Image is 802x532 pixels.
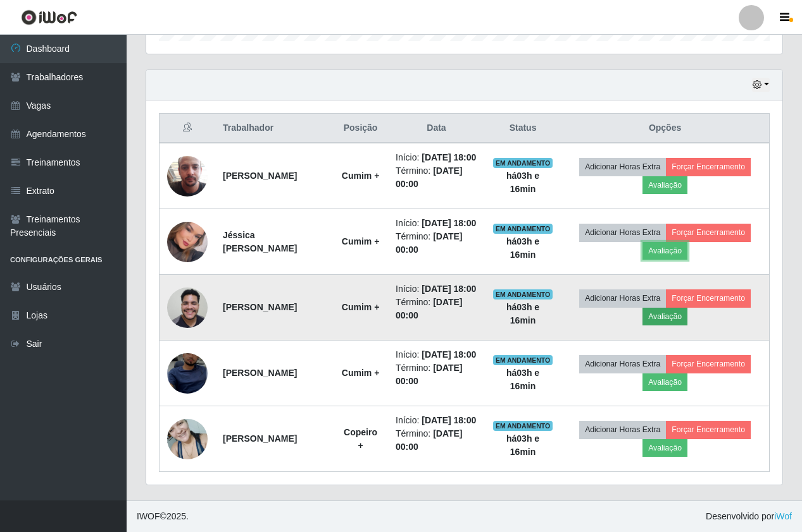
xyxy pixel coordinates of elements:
[396,151,477,164] li: Início:
[167,281,208,334] img: 1750720776565.jpeg
[493,421,553,431] span: EM ANDAMENTO
[223,433,297,444] strong: [PERSON_NAME]
[223,368,297,378] strong: [PERSON_NAME]
[579,158,666,176] button: Adicionar Horas Extra
[506,433,539,457] strong: há 03 h e 16 min
[342,171,380,181] strong: Cumim +
[506,236,539,260] strong: há 03 h e 16 min
[422,349,476,360] time: [DATE] 18:00
[666,355,751,373] button: Forçar Encerramento
[561,114,769,143] th: Opções
[137,510,189,523] span: © 2025 .
[493,224,553,234] span: EM ANDAMENTO
[774,511,792,521] a: iWof
[666,289,751,307] button: Forçar Encerramento
[579,224,666,241] button: Adicionar Horas Extra
[167,329,208,417] img: 1750699725470.jpeg
[388,114,485,143] th: Data
[223,302,297,312] strong: [PERSON_NAME]
[342,236,380,246] strong: Cumim +
[396,217,477,230] li: Início:
[506,302,539,325] strong: há 03 h e 16 min
[396,282,477,296] li: Início:
[396,427,477,454] li: Término:
[396,361,477,388] li: Término:
[167,412,208,466] img: 1714959691742.jpeg
[396,296,477,322] li: Término:
[642,373,687,391] button: Avaliação
[422,415,476,425] time: [DATE] 18:00
[396,414,477,427] li: Início:
[167,140,208,212] img: 1745843945427.jpeg
[666,224,751,241] button: Forçar Encerramento
[422,284,476,294] time: [DATE] 18:00
[342,368,380,378] strong: Cumim +
[21,9,77,25] img: CoreUI Logo
[137,511,160,521] span: IWOF
[506,171,539,194] strong: há 03 h e 16 min
[493,158,553,168] span: EM ANDAMENTO
[666,421,751,438] button: Forçar Encerramento
[642,242,687,260] button: Avaliação
[642,176,687,194] button: Avaliação
[223,230,297,253] strong: Jéssica [PERSON_NAME]
[579,289,666,307] button: Adicionar Horas Extra
[642,439,687,457] button: Avaliação
[396,348,477,361] li: Início:
[422,152,476,162] time: [DATE] 18:00
[485,114,561,143] th: Status
[333,114,388,143] th: Posição
[493,289,553,299] span: EM ANDAMENTO
[506,368,539,391] strong: há 03 h e 16 min
[706,510,792,523] span: Desenvolvido por
[167,213,208,270] img: 1752940593841.jpeg
[579,355,666,373] button: Adicionar Horas Extra
[642,308,687,325] button: Avaliação
[666,158,751,176] button: Forçar Encerramento
[344,427,377,450] strong: Copeiro +
[215,114,333,143] th: Trabalhador
[396,230,477,257] li: Término:
[579,421,666,438] button: Adicionar Horas Extra
[493,355,553,365] span: EM ANDAMENTO
[422,218,476,228] time: [DATE] 18:00
[396,164,477,191] li: Término:
[223,171,297,181] strong: [PERSON_NAME]
[342,302,380,312] strong: Cumim +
